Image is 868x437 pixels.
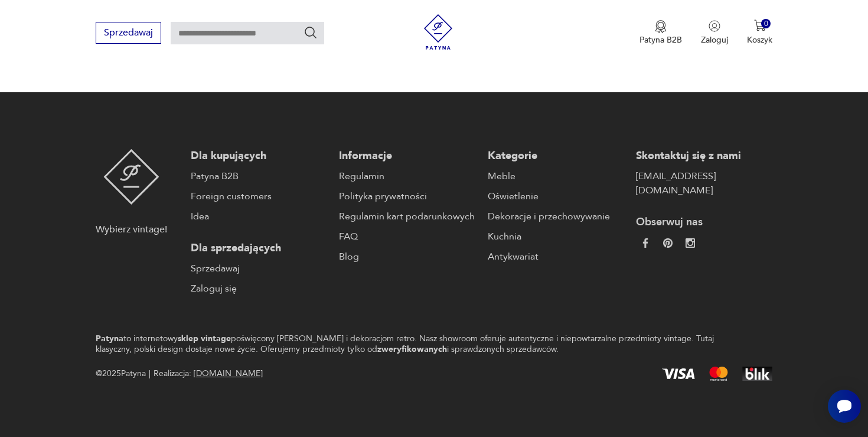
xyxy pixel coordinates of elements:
a: [EMAIL_ADDRESS][DOMAIN_NAME] [636,169,772,198]
p: Informacje [339,149,475,163]
img: Patyna - sklep z meblami i dekoracjami vintage [103,149,159,205]
a: Ikona medaluPatyna B2B [639,20,682,46]
p: to internetowy poświęcony [PERSON_NAME] i dekoracjom retro. Nasz showroom oferuje autentyczne i n... [96,334,732,355]
a: Regulamin [339,169,475,183]
a: Zaloguj się [191,281,327,296]
div: 0 [761,19,771,29]
a: Meble [488,169,624,183]
iframe: Smartsupp widget button [828,390,861,423]
span: Realizacja: [154,367,263,381]
button: Szukaj [304,25,318,40]
img: BLIK [742,367,772,381]
p: Koszyk [747,35,772,46]
p: Skontaktuj się z nami [636,149,772,163]
p: Dla kupujących [191,149,327,163]
a: Dekoracje i przechowywanie [488,209,624,224]
span: @ 2025 Patyna [96,367,146,381]
button: 0Koszyk [747,20,772,46]
img: Visa [662,368,695,379]
a: Patyna B2B [191,169,327,183]
p: Zaloguj [701,35,728,46]
a: Oświetlenie [488,189,624,203]
p: Patyna B2B [639,35,682,46]
a: [DOMAIN_NAME] [194,368,263,379]
strong: Patyna [96,333,123,344]
p: Wybierz vintage! [96,222,167,237]
p: Dla sprzedających [191,241,327,255]
img: Ikonka użytkownika [709,20,720,32]
button: Zaloguj [701,20,728,46]
a: Regulamin kart podarunkowych [339,209,475,224]
a: Sprzedawaj [96,30,161,38]
div: | [149,367,151,381]
a: Foreign customers [191,189,327,203]
strong: zweryfikowanych [377,344,447,355]
a: FAQ [339,229,475,244]
a: Polityka prywatności [339,189,475,203]
a: Idea [191,209,327,224]
img: da9060093f698e4c3cedc1453eec5031.webp [641,238,650,248]
img: Patyna - sklep z meblami i dekoracjami vintage [420,14,456,50]
img: Ikona koszyka [754,20,766,32]
img: Ikona medalu [655,20,667,33]
button: Patyna B2B [639,20,682,46]
img: 37d27d81a828e637adc9f9cb2e3d3a8a.webp [663,238,673,248]
a: Sprzedawaj [191,261,327,276]
a: Antykwariat [488,250,624,264]
img: c2fd9cf7f39615d9d6839a72ae8e59e5.webp [686,238,695,248]
button: Sprzedawaj [96,22,161,44]
p: Kategorie [488,149,624,163]
p: Obserwuj nas [636,215,772,229]
a: Kuchnia [488,229,624,244]
strong: sklep vintage [178,333,231,344]
img: Mastercard [709,367,728,381]
a: Blog [339,250,475,264]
